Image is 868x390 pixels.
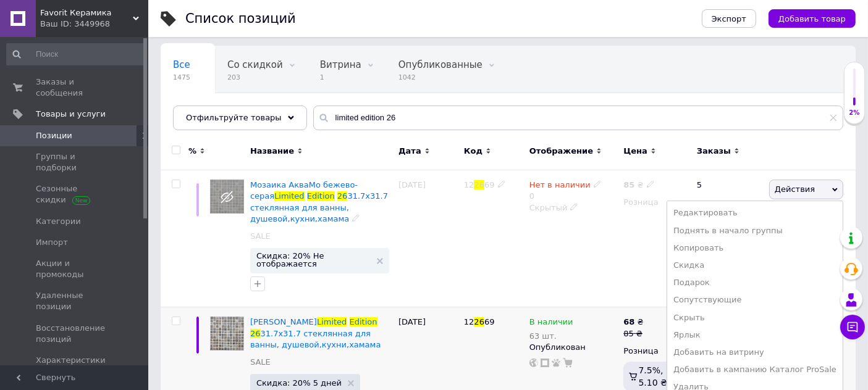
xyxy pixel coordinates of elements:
span: Витрина [320,59,361,70]
span: Акции и промокоды [36,258,114,280]
a: [PERSON_NAME]LimitedEdition2631.7х31.7 стеклянная для ванны, душевой,кухни,хамама [250,317,381,349]
span: 1 [320,73,361,82]
div: Список позиций [185,12,296,25]
span: Скидка: 20% 5 дней [256,379,342,387]
span: В наличии [529,317,573,330]
span: 26 [337,191,348,201]
span: Группы и подборки [36,151,114,173]
span: Экспорт [712,14,746,23]
li: Поднять в начало группы [667,222,843,239]
span: Edition [350,317,377,326]
div: 5 [689,170,766,307]
span: Заказы [697,146,731,157]
span: Все [173,59,190,70]
a: Мозаика АкваМо бежево-сераяLimitedEdition2631.7х31.7 стеклянная для ванны, душевой,кухни,хамама [250,180,388,223]
span: Товары и услуги [36,109,106,120]
li: Добавить на витрину [667,344,843,361]
span: Цена [623,146,647,157]
div: Розница [623,346,686,357]
span: Добавить товар [778,14,846,23]
span: Limited [274,191,304,201]
span: Категории [36,216,81,227]
span: Скрытые [173,106,217,117]
span: Удаленные позиции [36,290,114,312]
span: Мозаика АкваМо бежево-серая [250,180,358,201]
div: 2% [845,109,864,117]
li: Скидка [667,257,843,274]
div: 85 ₴ [623,328,643,339]
div: Розница [623,197,686,208]
span: Заказы и сообщения [36,77,114,99]
b: 85 [623,180,634,189]
li: Сопутствующие [667,291,843,309]
span: Нет в наличии [529,180,591,193]
span: Опубликованные [398,59,482,70]
a: SALE [250,231,271,242]
span: Код [464,146,482,157]
span: 12 [464,317,474,326]
span: Отфильтруйте товары [186,113,282,122]
span: Edition [307,191,335,201]
button: Добавить товар [769,9,856,28]
div: [DATE] [395,170,461,307]
div: Ваш ID: 3449968 [40,19,148,30]
div: 63 шт. [529,331,573,341]
div: 0 [529,180,602,202]
span: 12 [464,180,474,189]
span: 7.5%, 5.10 ₴ [639,365,667,388]
input: Поиск по названию позиции, артикулу и поисковым запросам [313,106,843,130]
span: Позиции [36,130,72,141]
span: 26 [474,317,484,326]
span: 69 [484,317,495,326]
span: Дата [398,146,421,157]
img: Мозаика АкваМо Limited Edition 26 31.7х31.7 стеклянная для ванны, душевой,кухни,хамама [210,317,244,351]
span: Восстановление позиций [36,323,114,345]
span: Limited [317,317,347,326]
button: Чат с покупателем [840,315,865,339]
div: Скрытый [529,202,618,214]
span: 26 [474,180,484,189]
li: Скрыть [667,309,843,326]
span: 26 [250,329,261,338]
span: 31.7х31.7 стеклянная для ванны, душевой,кухни,хамама [250,191,388,223]
span: 31.7х31.7 стеклянная для ванны, душевой,кухни,хамама [250,329,381,349]
div: ₴ [623,180,654,191]
span: [PERSON_NAME] [250,317,317,326]
li: Редактировать [667,204,843,222]
span: 69 [484,180,495,189]
span: Со скидкой [227,59,283,70]
li: Добавить в кампанию Каталог ProSale [667,361,843,378]
a: SALE [250,357,271,368]
div: ₴ [623,317,643,328]
li: Подарок [667,274,843,291]
span: Название [250,146,294,157]
li: Копировать [667,239,843,257]
span: Действия [775,185,815,194]
span: 1042 [398,73,482,82]
img: Мозаика АкваМо бежево-серая Limited Edition 26 31.7х31.7 стеклянная для ванны, душевой,кухни,хамама [210,180,244,214]
span: 203 [227,73,283,82]
span: Скидка: 20% Не отображается [256,252,371,268]
input: Поиск [6,43,146,65]
span: Отображение [529,146,593,157]
div: Опубликован [529,342,618,353]
span: 1475 [173,73,190,82]
span: Сезонные скидки [36,183,114,205]
span: % [188,146,196,157]
b: 68 [623,317,634,326]
li: Ярлык [667,326,843,344]
span: Импорт [36,237,68,248]
span: Характеристики [36,355,106,366]
span: Favorit Керамика [40,7,133,19]
button: Экспорт [702,9,756,28]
